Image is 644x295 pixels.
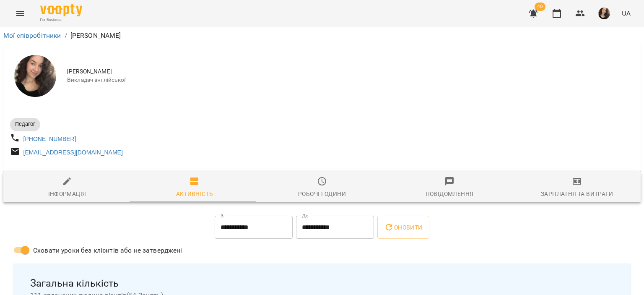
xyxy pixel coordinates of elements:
[67,68,634,76] span: [PERSON_NAME]
[30,277,614,290] span: Загальна кількість
[67,76,634,84] span: Викладач англійської
[3,31,61,39] a: Мої співробітники
[535,3,545,11] span: 40
[65,31,67,41] li: /
[377,216,429,239] button: Оновити
[40,4,82,16] img: Voopty Logo
[48,189,86,199] div: Інформація
[10,120,40,128] span: Педагог
[3,31,641,41] nav: breadcrumb
[10,3,30,23] button: Menu
[23,149,123,156] a: [EMAIL_ADDRESS][DOMAIN_NAME]
[176,189,213,199] div: Активність
[14,55,56,97] img: Самчук Анастасія Олександрівна
[622,9,631,18] span: UA
[23,136,76,142] a: [PHONE_NUMBER]
[70,31,121,41] p: [PERSON_NAME]
[40,17,82,23] span: For Business
[298,189,346,199] div: Робочі години
[598,8,610,19] img: af1f68b2e62f557a8ede8df23d2b6d50.jpg
[33,245,182,256] span: Сховати уроки без клієнтів або не затверджені
[426,189,474,199] div: Повідомлення
[541,189,613,199] div: Зарплатня та Витрати
[384,222,422,232] span: Оновити
[618,5,634,21] button: UA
